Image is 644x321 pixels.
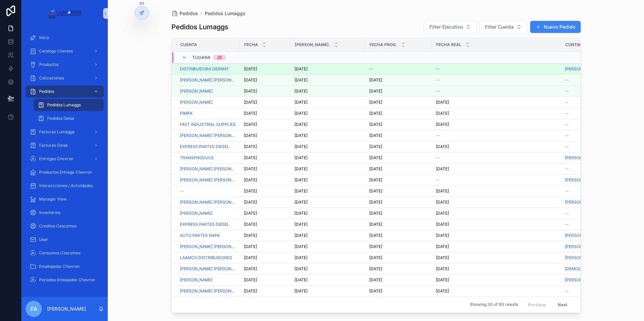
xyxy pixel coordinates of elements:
[436,266,557,272] a: [DATE]
[244,122,286,127] a: [DATE]
[530,21,581,33] button: Nuevo Pedido
[244,66,286,72] a: [DATE]
[369,155,382,160] span: [DATE]
[244,111,257,116] span: [DATE]
[436,177,440,183] span: --
[369,111,428,116] a: [DATE]
[244,222,286,227] a: [DATE]
[180,155,214,160] span: TRANSPRODUCE
[180,144,229,149] a: EXPRESS PARTES DIESEL
[26,260,104,273] a: Emabajador Chevron
[47,8,82,19] img: App logo
[565,122,569,127] span: --
[244,88,257,94] span: [DATE]
[26,126,104,138] a: Facturas Lumaggs
[369,233,428,238] a: [DATE]
[180,233,220,238] span: AUTO PARTES NAPA
[565,244,614,249] a: [PERSON_NAME]
[192,55,211,60] span: Tijuana
[244,233,286,238] a: [DATE]
[294,233,361,238] a: [DATE]
[26,193,104,205] a: Manager View
[294,155,361,160] a: [DATE]
[244,133,286,138] a: [DATE]
[436,266,449,272] span: [DATE]
[22,27,108,295] div: scrollable content
[369,244,428,249] a: [DATE]
[244,100,257,105] span: [DATE]
[180,77,236,83] span: [PERSON_NAME] [PERSON_NAME]
[565,211,614,216] a: --
[294,166,308,172] span: [DATE]
[180,88,236,94] a: [PERSON_NAME]
[244,66,257,72] span: [DATE]
[180,133,236,138] a: [PERSON_NAME] [PERSON_NAME] [PERSON_NAME]
[294,177,308,183] span: [DATE]
[180,166,236,172] a: [PERSON_NAME] [PERSON_NAME]
[565,88,569,94] span: --
[369,222,382,227] span: [DATE]
[369,200,428,205] a: [DATE]
[244,77,257,83] span: [DATE]
[244,188,257,194] span: [DATE]
[436,244,449,249] span: [DATE]
[39,250,81,256] span: Consumos Cescemex
[244,133,257,138] span: [DATE]
[180,66,236,72] a: DISTRIBUIDORA DERMAT
[244,211,257,216] span: [DATE]
[565,244,598,249] a: [PERSON_NAME]
[565,66,614,72] a: [PERSON_NAME]
[294,122,361,127] a: [DATE]
[294,255,308,260] span: [DATE]
[180,88,213,94] a: [PERSON_NAME]
[436,155,440,160] span: --
[294,88,361,94] a: [DATE]
[436,88,440,94] span: --
[294,244,308,249] span: [DATE]
[39,210,60,215] span: Inventarios
[244,100,286,105] a: [DATE]
[436,233,449,238] span: [DATE]
[294,77,308,83] span: [DATE]
[369,166,428,172] a: [DATE]
[180,211,213,216] span: [PERSON_NAME]
[436,144,557,149] a: [DATE]
[294,111,361,116] a: [DATE]
[244,211,286,216] a: [DATE]
[180,144,236,149] a: EXPRESS PARTES DIESEL
[436,77,557,83] a: --
[244,200,257,205] span: [DATE]
[26,166,104,178] a: Productos Entrega Chevron
[244,222,257,227] span: [DATE]
[565,255,598,260] a: [PERSON_NAME]
[565,222,614,227] a: --
[565,155,598,160] a: [PERSON_NAME]
[180,177,236,183] a: [PERSON_NAME] [PERSON_NAME] [PERSON_NAME]
[180,222,229,227] a: EXPRESS PARTES DIESEL
[369,155,428,160] a: [DATE]
[369,88,428,94] a: [DATE]
[294,100,308,105] span: [DATE]
[565,188,569,194] span: --
[180,66,229,72] a: DISTRIBUIDORA DERMAT
[180,244,236,249] span: [PERSON_NAME] [PERSON_NAME]
[244,122,257,127] span: [DATE]
[369,166,382,172] span: [DATE]
[180,122,236,127] a: FAST INDUSTRIAL SUPPLIES
[565,88,614,94] a: --
[565,100,614,105] a: --
[39,89,54,94] span: Pedidos
[171,10,198,17] a: Pedidos
[565,233,598,238] span: [PERSON_NAME]
[294,133,361,138] a: [DATE]
[436,188,557,194] a: [DATE]
[180,266,236,272] span: [PERSON_NAME] [PERSON_NAME]
[180,10,198,17] span: Pedidos
[565,200,598,205] a: [PERSON_NAME]
[369,77,382,83] span: [DATE]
